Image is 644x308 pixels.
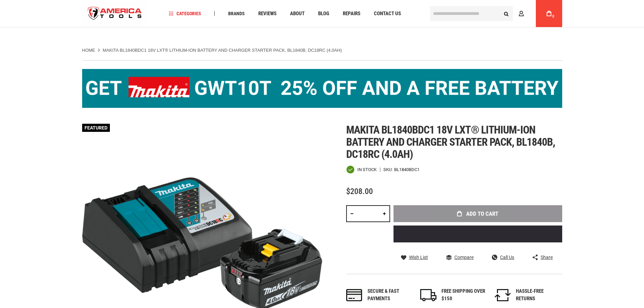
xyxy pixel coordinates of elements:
span: Contact Us [374,11,401,16]
a: Contact Us [371,9,404,18]
span: About [290,11,305,16]
span: 0 [552,15,554,18]
a: Compare [446,254,474,260]
span: Reviews [258,11,277,16]
img: returns [495,289,511,301]
button: Search [500,7,513,20]
span: Repairs [343,11,360,16]
span: Compare [454,255,474,260]
a: Home [82,47,95,53]
strong: MAKITA BL1840BDC1 18V LXT® LITHIUM-ION BATTERY AND CHARGER STARTER PACK, BL1840B, DC18RC (4.0AH) [103,48,342,53]
span: In stock [357,167,377,172]
span: Share [541,255,553,260]
a: Call Us [492,254,514,260]
span: Call Us [500,255,514,260]
img: shipping [420,289,436,301]
a: About [287,9,308,18]
img: America Tools [82,1,148,26]
a: Reviews [255,9,280,18]
span: Brands [228,11,245,16]
span: $208.00 [346,187,373,196]
a: Blog [315,9,332,18]
span: Categories [169,11,201,16]
div: HASSLE-FREE RETURNS [516,288,560,302]
img: BOGO: Buy the Makita® XGT IMpact Wrench (GWT10T), get the BL4040 4ah Battery FREE! [82,69,562,108]
div: Secure & fast payments [367,288,411,302]
a: store logo [82,1,148,26]
span: Blog [318,11,329,16]
div: Availability [346,165,377,174]
a: Wish List [401,254,428,260]
span: Wish List [409,255,428,260]
div: BL1840BDC1 [394,167,420,172]
span: Makita bl1840bdc1 18v lxt® lithium-ion battery and charger starter pack, bl1840b, dc18rc (4.0ah) [346,123,555,161]
img: payments [346,289,362,301]
a: Categories [166,9,204,18]
a: Brands [225,9,248,18]
a: Repairs [340,9,363,18]
strong: SKU [383,167,394,172]
div: FREE SHIPPING OVER $150 [442,288,485,302]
